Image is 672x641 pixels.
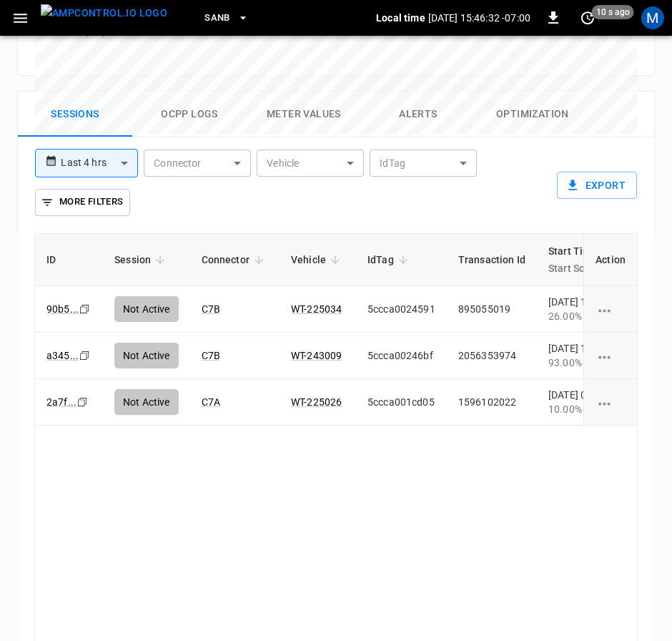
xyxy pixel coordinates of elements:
[376,11,425,25] p: Local time
[35,189,130,216] button: More Filters
[204,10,230,26] span: SanB
[592,5,634,19] span: 10 s ago
[61,150,138,177] div: Last 4 hrs
[291,396,342,408] a: WT-225026
[76,394,90,410] div: copy
[367,251,412,268] span: IdTag
[361,92,475,137] button: Alerts
[475,92,590,137] button: Optimization
[557,172,637,199] button: Export
[548,243,616,277] span: Start TimeStart SoC
[596,395,626,409] div: charging session options
[18,92,132,137] button: Sessions
[548,243,598,277] div: Start Time
[641,6,664,29] div: profile-icon
[548,388,620,416] div: [DATE] 09:11:56
[576,6,599,29] button: set refresh interval
[199,4,255,32] button: SanB
[596,302,626,316] div: charging session options
[247,92,361,137] button: Meter Values
[583,234,637,286] th: Action
[202,251,268,268] span: Connector
[291,251,345,268] span: Vehicle
[596,348,626,363] div: charging session options
[548,260,598,277] p: Start SoC
[548,402,620,416] div: 10.00%
[447,379,537,426] td: 1596102022
[447,234,537,286] th: Transaction Id
[428,11,530,25] p: [DATE] 15:46:32 -07:00
[356,379,447,426] td: 5ccca001cd05
[41,4,167,22] img: ampcontrol.io logo
[202,396,220,408] a: C7A
[114,251,169,268] span: Session
[132,92,247,137] button: Ocpp logs
[114,389,179,415] div: Not Active
[35,234,103,286] th: ID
